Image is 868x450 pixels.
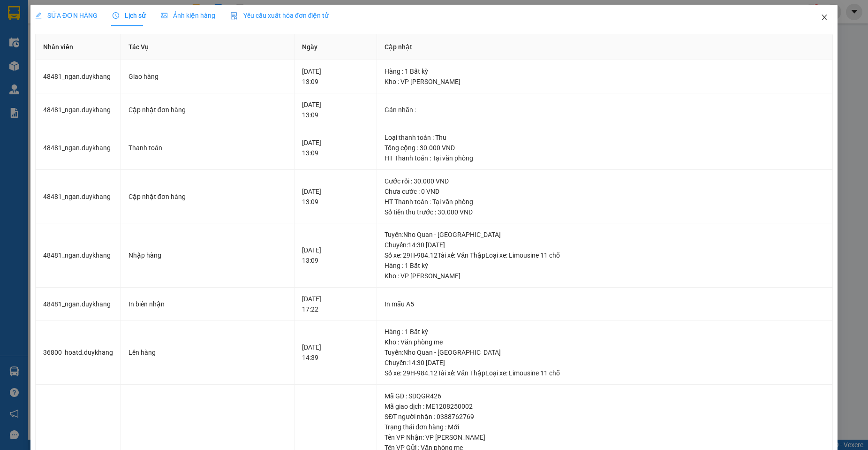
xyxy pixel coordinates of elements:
div: In biên nhận [128,299,287,309]
span: Ảnh kiện hàng [161,12,215,19]
b: Duy Khang Limousine [76,11,189,23]
span: Lịch sử [113,12,146,19]
b: Gửi khách hàng [88,48,176,60]
td: 48481_ngan.duykhang [36,93,121,127]
div: Kho : VP [PERSON_NAME] [385,76,825,87]
div: [DATE] 14:39 [302,342,370,363]
li: Hotline: 19003086 [52,35,213,46]
div: Giao hàng [128,71,287,82]
div: HT Thanh toán : Tại văn phòng [385,153,825,163]
div: Cập nhật đơn hàng [128,191,287,202]
span: close [821,14,828,21]
span: edit [35,12,42,19]
div: [DATE] 13:09 [302,186,370,207]
td: 48481_ngan.duykhang [36,288,121,321]
li: Số 2 [PERSON_NAME], [GEOGRAPHIC_DATA] [52,23,213,35]
div: Lên hàng [128,347,287,358]
div: Cập nhật đơn hàng [128,105,287,115]
div: [DATE] 17:22 [302,294,370,314]
div: [DATE] 13:09 [302,245,370,266]
div: In mẫu A5 [385,299,825,309]
div: Tuyến : Nho Quan - [GEOGRAPHIC_DATA] Chuyến: 14:30 [DATE] Số xe: 29H-984.12 Tài xế: Văn Thập Loại... [385,347,825,378]
div: Thanh toán [128,143,287,153]
div: Gán nhãn : [385,105,825,115]
td: 48481_ngan.duykhang [36,60,121,93]
span: SỬA ĐƠN HÀNG [35,12,98,19]
button: Close [811,5,838,31]
img: icon [230,12,238,20]
div: Trạng thái đơn hàng : Mới [385,422,825,432]
div: Mã giao dịch : ME1208250002 [385,401,825,412]
div: [DATE] 13:09 [302,66,370,87]
th: Nhân viên [36,34,121,60]
div: Hàng : 1 Bất kỳ [385,66,825,76]
div: Cước rồi : 30.000 VND [385,176,825,186]
span: Yêu cầu xuất hóa đơn điện tử [230,12,329,19]
th: Tác Vụ [121,34,294,60]
div: HT Thanh toán : Tại văn phòng [385,197,825,207]
img: logo.jpg [12,12,59,59]
span: clock-circle [113,12,119,19]
div: Nhập hàng [128,250,287,260]
div: Kho : Văn phòng me [385,337,825,347]
div: [DATE] 13:09 [302,99,370,120]
div: Loại thanh toán : Thu [385,132,825,143]
div: [DATE] 13:09 [302,137,370,158]
div: Tên VP Nhận: VP [PERSON_NAME] [385,432,825,442]
td: 48481_ngan.duykhang [36,170,121,224]
div: SĐT người nhận : 0388762769 [385,412,825,422]
th: Cập nhật [377,34,833,60]
b: GỬI : VP [PERSON_NAME] [12,68,102,115]
div: Tuyến : Nho Quan - [GEOGRAPHIC_DATA] Chuyến: 14:30 [DATE] Số xe: 29H-984.12 Tài xế: Văn Thập Loại... [385,229,825,260]
div: Tổng cộng : 30.000 VND [385,143,825,153]
h1: NQT1308250008 [102,68,163,89]
th: Ngày [294,34,377,60]
div: Kho : VP [PERSON_NAME] [385,271,825,281]
div: Mã GD : SDQGR426 [385,391,825,401]
div: Hàng : 1 Bất kỳ [385,260,825,271]
div: Số tiền thu trước : 30.000 VND [385,207,825,217]
td: 48481_ngan.duykhang [36,126,121,170]
div: Hàng : 1 Bất kỳ [385,327,825,337]
span: picture [161,12,167,19]
div: Chưa cước : 0 VND [385,186,825,197]
td: 48481_ngan.duykhang [36,223,121,288]
td: 36800_hoatd.duykhang [36,320,121,385]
